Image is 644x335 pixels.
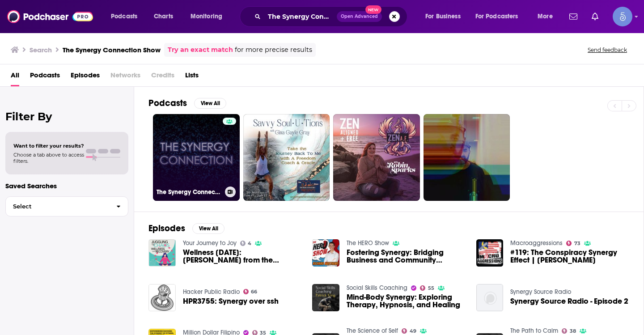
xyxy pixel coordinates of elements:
input: Search podcasts, credits, & more... [264,9,337,24]
span: Credits [151,68,174,86]
a: 73 [566,241,580,246]
a: 38 [562,328,576,334]
a: Wellness Wednesday: Lucy Forsting from the Synergy Connection Show talk about living our best life. [183,249,302,264]
a: The Synergy Connection Show [153,114,240,201]
a: Synergy Source Radio [510,288,571,296]
span: #119: The Conspiracy Synergy Effect | [PERSON_NAME] [510,249,629,264]
img: HPR3755: Synergy over ssh [148,284,176,311]
h2: Episodes [148,223,185,234]
a: Charts [148,9,178,24]
img: Fostering Synergy: Bridging Business and Community Connections [312,239,339,267]
span: More [538,10,553,23]
img: Synergy Source Radio - Episode 2 [476,284,504,311]
span: 38 [570,329,576,333]
span: Choose a tab above to access filters. [13,152,84,164]
a: #119: The Conspiracy Synergy Effect | Teace Snyder [510,249,629,264]
span: Open Advanced [341,14,378,19]
p: Saved Searches [5,182,128,190]
span: Wellness [DATE]: [PERSON_NAME] from the Synergy Connection Show talk about living our best life. [183,249,302,264]
a: The Science of Self [347,327,398,335]
a: Episodes [71,68,100,86]
a: 66 [243,289,258,294]
a: Podcasts [30,68,60,86]
span: Charts [154,10,173,23]
button: View All [194,98,226,109]
a: Try an exact match [168,45,233,55]
h2: Filter By [5,110,128,123]
button: Open AdvancedNew [337,11,382,22]
span: 55 [428,286,434,290]
div: Search podcasts, credits, & more... [248,6,416,27]
h3: The Synergy Connection Show [157,188,221,196]
button: open menu [419,9,472,24]
button: View All [192,223,225,234]
a: Show notifications dropdown [566,9,581,24]
h3: Search [30,46,52,54]
span: Select [6,204,109,209]
button: Send feedback [585,46,630,54]
h3: The Synergy Connection Show [63,46,161,54]
a: Your Journey to Joy [183,239,237,247]
img: User Profile [613,7,632,26]
span: 66 [251,290,257,294]
a: 4 [240,241,252,246]
button: open menu [184,9,234,24]
a: 55 [420,285,434,291]
a: HPR3755: Synergy over ssh [183,297,279,305]
img: Podchaser - Follow, Share and Rate Podcasts [7,8,93,25]
a: Lists [185,68,199,86]
a: Mind-Body Synergy: Exploring Therapy, Hypnosis, and Healing [347,293,466,309]
span: For Business [425,10,461,23]
a: Social Skills Coaching [347,284,407,292]
span: Logged in as Spiral5-G1 [613,7,632,26]
h2: Podcasts [148,98,187,109]
img: Mind-Body Synergy: Exploring Therapy, Hypnosis, and Healing [312,284,339,311]
a: Fostering Synergy: Bridging Business and Community Connections [347,249,466,264]
a: All [11,68,19,86]
a: PodcastsView All [148,98,226,109]
a: Hacker Public Radio [183,288,240,296]
a: The Path to Calm [510,327,558,335]
span: 35 [260,331,266,335]
button: open menu [531,9,564,24]
button: Show profile menu [613,7,632,26]
img: Wellness Wednesday: Lucy Forsting from the Synergy Connection Show talk about living our best life. [148,239,176,267]
span: For Podcasters [475,10,518,23]
button: open menu [470,9,531,24]
span: New [365,5,381,14]
span: Want to filter your results? [13,143,84,149]
span: 4 [248,242,251,246]
a: EpisodesView All [148,223,225,234]
a: Show notifications dropdown [588,9,602,24]
button: Select [5,196,128,216]
a: 49 [402,328,416,334]
button: open menu [105,9,149,24]
a: Synergy Source Radio - Episode 2 [510,297,628,305]
a: The HERO Show [347,239,389,247]
a: Macroaggressions [510,239,563,247]
img: #119: The Conspiracy Synergy Effect | Teace Snyder [476,239,504,267]
span: Podcasts [111,10,137,23]
span: 49 [410,329,416,333]
span: 73 [574,242,580,246]
span: Monitoring [191,10,222,23]
span: Networks [110,68,140,86]
span: for more precise results [235,45,312,55]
